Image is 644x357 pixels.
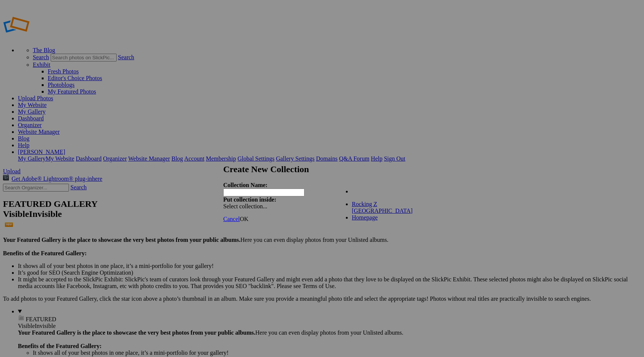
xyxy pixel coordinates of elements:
span: OK [240,216,248,222]
h2: Create New Collection [223,164,421,174]
span: Select collection... [223,203,267,209]
strong: Collection Name: [223,182,268,188]
a: Cancel [223,216,240,222]
strong: Put collection inside: [223,196,276,203]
